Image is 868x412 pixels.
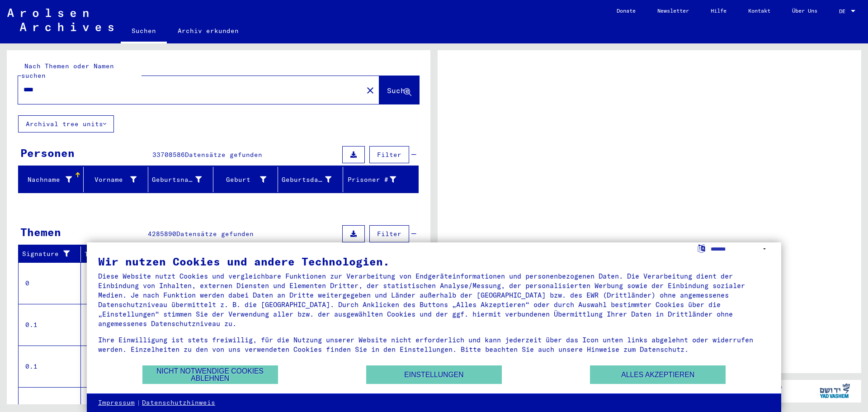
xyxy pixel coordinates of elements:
div: Geburtsname [152,172,213,187]
img: Arolsen_neg.svg [7,9,113,31]
td: 0 [19,262,81,304]
img: yv_logo.png [818,379,852,402]
div: Titel [85,247,410,261]
td: 0.1 [19,346,81,387]
div: Geburtsdatum [282,175,331,185]
a: Archiv erkunden [167,20,250,42]
div: Themen [20,224,61,240]
div: Geburtsdatum [282,172,343,187]
span: 4285890 [148,230,176,238]
span: Filter [377,230,401,238]
mat-icon: close [365,85,376,96]
a: Datenschutzhinweis [142,398,215,407]
button: Clear [361,81,379,99]
mat-header-cell: Geburtsname [148,167,213,192]
mat-header-cell: Geburtsdatum [278,167,343,192]
span: 33708586 [152,151,185,159]
div: Wir nutzen Cookies und andere Technologien. [98,256,770,267]
div: Ihre Einwilligung ist stets freiwillig, für die Nutzung unserer Website nicht erforderlich und ka... [98,335,770,354]
button: Filter [369,225,409,242]
span: Filter [377,151,401,159]
div: Geburt‏ [217,172,278,187]
div: Signature [22,247,83,261]
button: Alles akzeptieren [590,365,726,384]
span: DE [839,8,849,14]
span: Datensätze gefunden [176,230,254,238]
span: Suche [387,86,410,95]
div: Titel [85,250,401,259]
label: Sprache auswählen [697,244,706,252]
div: Vorname [87,175,137,185]
mat-header-cell: Geburt‏ [213,167,278,192]
a: Suchen [121,20,167,43]
span: Datensätze gefunden [185,151,262,159]
div: Signature [22,249,74,259]
mat-header-cell: Prisoner # [343,167,419,192]
button: Suche [379,76,419,104]
div: Nachname [22,175,72,185]
div: Nachname [22,172,83,187]
select: Sprache auswählen [711,242,770,256]
mat-header-cell: Vorname [84,167,149,192]
div: Personen [20,145,75,161]
td: 0.1 [19,304,81,346]
button: Nicht notwendige Cookies ablehnen [142,365,278,384]
div: Diese Website nutzt Cookies und vergleichbare Funktionen zur Verarbeitung von Endgeräteinformatio... [98,271,770,328]
a: Impressum [98,398,135,407]
mat-header-cell: Nachname [19,167,84,192]
button: Archival tree units [18,115,114,133]
div: Prisoner # [347,175,396,185]
mat-label: Nach Themen oder Namen suchen [21,62,114,80]
div: Vorname [87,172,148,187]
button: Einstellungen [366,365,502,384]
div: Geburtsname [152,175,202,185]
div: Prisoner # [347,172,408,187]
button: Filter [369,146,409,163]
div: Geburt‏ [217,175,267,185]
